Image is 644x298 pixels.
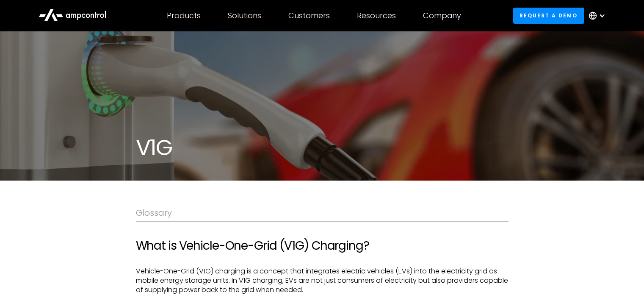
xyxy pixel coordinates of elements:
h2: What is Vehicle-One-Grid (V1G) Charging? [136,239,509,253]
p: Vehicle-One-Grid (V1G) charging is a concept that integrates electric vehicles (EVs) into the ele... [136,267,509,295]
h1: V1G [136,135,509,160]
div: Company [423,11,461,20]
div: Resources [357,11,396,20]
div: Customers [288,11,330,20]
div: Solutions [228,11,261,20]
div: Glossary [136,208,509,218]
a: Request a demo [513,8,584,23]
div: Products [167,11,201,20]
